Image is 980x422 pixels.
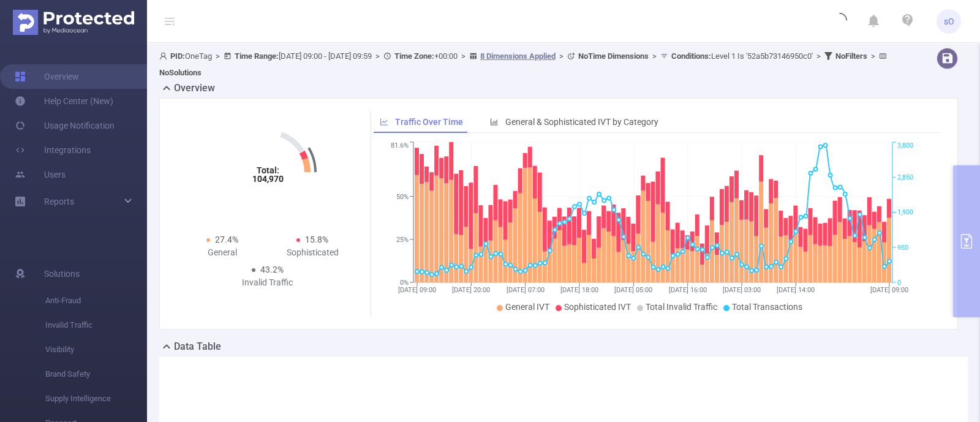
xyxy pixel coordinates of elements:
span: 15.8% [305,235,328,244]
div: Sophisticated [268,246,358,259]
a: Overview [15,64,79,89]
tspan: 104,970 [252,174,283,184]
tspan: 1,900 [897,209,913,217]
span: Sophisticated IVT [564,302,631,312]
b: No Time Dimensions [578,51,649,61]
span: 27.4% [215,235,238,244]
tspan: [DATE] 05:00 [614,286,652,294]
i: icon: loading [832,13,847,30]
span: Invalid Traffic [45,313,147,337]
b: No Filters [835,51,867,61]
tspan: [DATE] 07:00 [506,286,544,294]
a: Usage Notification [15,113,115,138]
tspan: [DATE] 09:00 [398,286,436,294]
tspan: [DATE] 03:00 [723,286,761,294]
span: General IVT [505,302,549,312]
span: sO [944,9,954,34]
span: Solutions [44,262,80,286]
span: > [867,51,879,61]
tspan: 2,850 [897,173,913,181]
span: Reports [44,197,74,206]
span: Traffic Over Time [395,117,463,127]
i: icon: line-chart [380,118,388,126]
a: Integrations [15,138,91,162]
a: Help Center (New) [15,89,113,113]
b: PID: [170,51,185,61]
tspan: 25% [396,236,409,244]
div: General [177,246,268,259]
img: Protected Media [13,10,134,35]
span: Brand Safety [45,362,147,386]
tspan: 3,800 [897,142,913,150]
a: Reports [44,189,74,214]
tspan: Total: [256,165,279,175]
tspan: 0 [897,279,901,287]
b: Time Range: [235,51,279,61]
span: Supply Intelligence [45,386,147,411]
span: > [649,51,660,61]
tspan: [DATE] 09:00 [870,286,908,294]
b: Conditions : [671,51,711,61]
tspan: 0% [400,279,409,287]
b: No Solutions [159,68,202,77]
span: OneTag [DATE] 09:00 - [DATE] 09:59 +00:00 [159,51,890,77]
span: Total Invalid Traffic [646,302,717,312]
tspan: 50% [396,193,409,201]
span: > [813,51,824,61]
tspan: [DATE] 20:00 [452,286,490,294]
h2: Overview [174,81,215,96]
span: Level 1 Is '52a5b73146950c0' [671,51,813,61]
div: Invalid Traffic [222,276,313,289]
tspan: [DATE] 16:00 [668,286,706,294]
tspan: [DATE] 18:00 [560,286,598,294]
span: Visibility [45,337,147,362]
span: > [212,51,224,61]
i: icon: bar-chart [490,118,499,126]
span: Total Transactions [732,302,802,312]
tspan: [DATE] 14:00 [777,286,815,294]
span: > [556,51,567,61]
u: 8 Dimensions Applied [480,51,556,61]
span: 43.2% [260,265,284,274]
h2: Data Table [174,339,221,354]
a: Users [15,162,66,187]
span: > [372,51,383,61]
span: > [458,51,469,61]
span: General & Sophisticated IVT by Category [505,117,658,127]
tspan: 950 [897,244,908,252]
span: Anti-Fraud [45,288,147,313]
tspan: 81.6% [391,142,409,150]
i: icon: user [159,52,170,60]
b: Time Zone: [394,51,434,61]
